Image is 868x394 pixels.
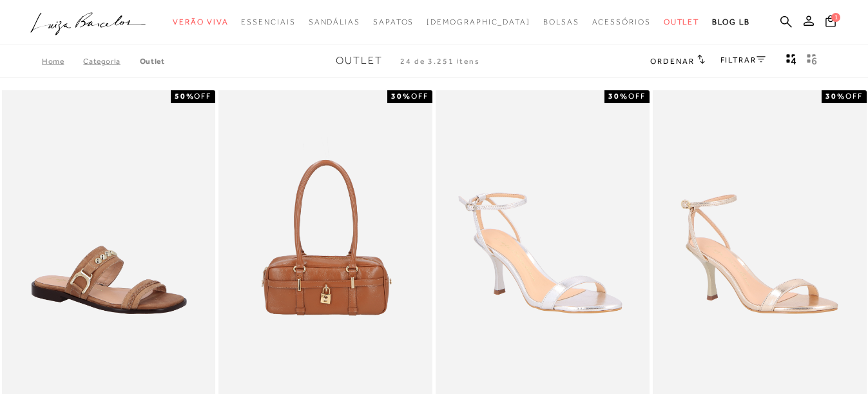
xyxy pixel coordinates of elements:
[427,17,530,26] span: [DEMOGRAPHIC_DATA]
[825,92,845,101] strong: 30%
[173,17,228,26] span: Verão Viva
[608,92,628,101] strong: 30%
[712,10,749,34] a: BLOG LB
[650,57,694,66] span: Ordenar
[373,10,414,34] a: categoryNavScreenReaderText
[173,10,228,34] a: categoryNavScreenReaderText
[822,14,840,32] button: 1
[411,92,429,101] span: OFF
[664,17,700,26] span: Outlet
[400,57,480,66] span: 24 de 3.251 itens
[83,57,139,66] a: Categoria
[664,10,700,34] a: categoryNavScreenReaderText
[391,92,411,101] strong: 30%
[309,10,360,34] a: categoryNavScreenReaderText
[336,55,383,66] span: Outlet
[803,53,821,70] button: gridText6Desc
[241,17,295,26] span: Essenciais
[241,10,295,34] a: categoryNavScreenReaderText
[712,17,749,26] span: BLOG LB
[831,13,840,22] span: 1
[309,17,360,26] span: Sandálias
[427,10,530,34] a: noSubCategoriesText
[42,57,83,66] a: Home
[543,10,579,34] a: categoryNavScreenReaderText
[628,92,646,101] span: OFF
[373,17,414,26] span: Sapatos
[720,55,766,64] a: FILTRAR
[845,92,863,101] span: OFF
[782,53,800,70] button: Mostrar 4 produtos por linha
[175,92,195,101] strong: 50%
[140,57,165,66] a: Outlet
[194,92,211,101] span: OFF
[543,17,579,26] span: Bolsas
[592,17,651,26] span: Acessórios
[592,10,651,34] a: categoryNavScreenReaderText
